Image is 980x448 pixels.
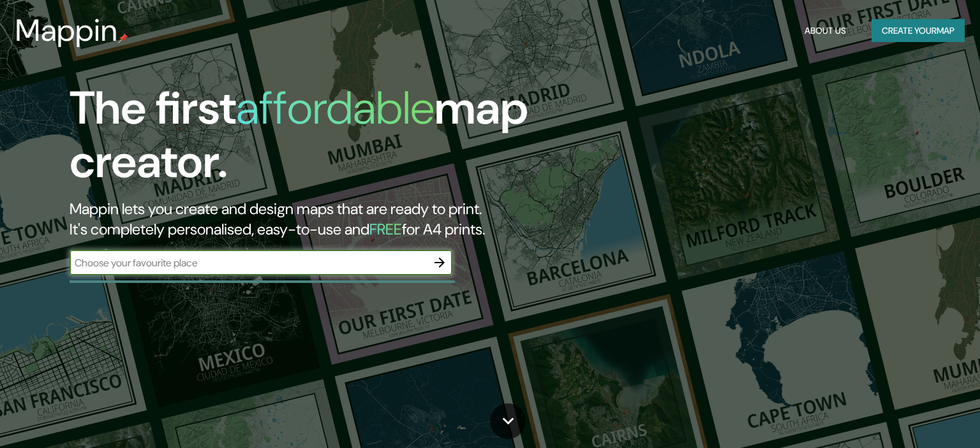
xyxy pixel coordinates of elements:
[236,78,434,138] h1: affordable
[15,13,118,48] h3: Mappin
[872,19,965,43] button: Create yourmap
[70,199,560,240] h2: Mappin lets you create and design maps that are ready to print. It's completely personalised, eas...
[799,19,851,43] button: About Us
[369,219,402,239] h5: FREE
[118,33,128,43] img: mappin-pin
[70,82,560,199] h1: The first map creator.
[70,256,427,270] input: Choose your favourite place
